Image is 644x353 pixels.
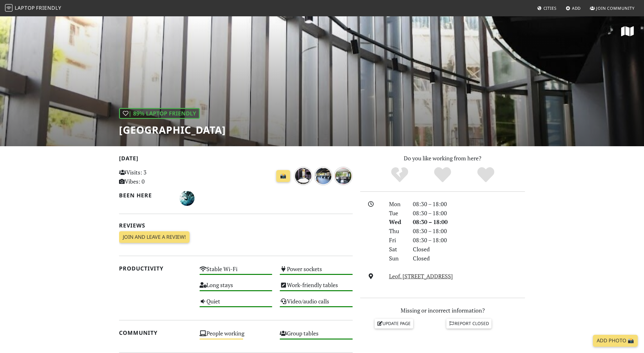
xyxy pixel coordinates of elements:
[360,306,525,315] p: Missing or incorrect information?
[409,245,529,254] div: Closed
[596,5,635,11] span: Join Community
[409,227,529,236] div: 08:30 – 18:00
[563,3,584,14] a: Add
[360,154,525,163] p: Do you like working from here?
[179,194,195,201] span: Melina Legaki
[385,227,409,236] div: Thu
[119,168,192,186] p: Visits: 3 Vibes: 0
[409,236,529,245] div: 08:30 – 18:00
[196,280,276,296] div: Long stays
[385,236,409,245] div: Fri
[378,166,421,184] div: No
[196,264,276,280] div: Stable Wi-Fi
[409,254,529,263] div: Closed
[375,319,413,328] a: Update page
[385,217,409,227] div: Wed
[119,265,192,272] h2: Productivity
[543,5,557,11] span: Cities
[276,280,356,296] div: Work-friendly tables
[464,166,507,184] div: Definitely!
[389,272,453,280] a: Leof. [STREET_ADDRESS]
[385,245,409,254] div: Sat
[409,209,529,218] div: 08:30 – 18:00
[119,329,192,336] h2: Community
[587,3,637,14] a: Join Community
[119,155,353,164] h2: [DATE]
[446,319,491,328] a: Report closed
[385,254,409,263] div: Sun
[593,335,638,347] a: Add Photo 📸
[196,296,276,312] div: Quiet
[119,124,226,136] h1: [GEOGRAPHIC_DATA]
[276,170,290,182] a: 📸
[119,231,190,243] a: Join and leave a review!
[36,4,61,11] span: Friendly
[314,167,333,185] img: over 1 year ago
[119,108,200,119] div: | 89% Laptop Friendly
[294,171,314,179] a: over 1 year ago
[535,3,559,14] a: Cities
[119,192,172,199] h2: Been here
[294,167,313,185] img: over 1 year ago
[409,217,529,227] div: 08:30 – 18:00
[196,328,276,344] div: People working
[334,171,353,179] a: over 1 year ago
[314,171,334,179] a: over 1 year ago
[119,222,353,229] h2: Reviews
[572,5,581,11] span: Add
[5,4,13,12] img: LaptopFriendly
[179,191,195,206] img: 5354-melina.jpg
[276,264,356,280] div: Power sockets
[15,4,35,11] span: Laptop
[409,200,529,209] div: 08:30 – 18:00
[421,166,464,184] div: Yes
[276,328,356,344] div: Group tables
[385,209,409,218] div: Tue
[276,296,356,312] div: Video/audio calls
[334,167,353,185] img: over 1 year ago
[385,200,409,209] div: Mon
[5,3,61,14] a: LaptopFriendly LaptopFriendly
